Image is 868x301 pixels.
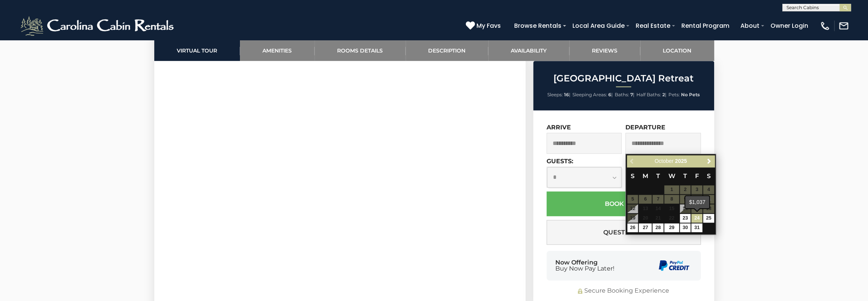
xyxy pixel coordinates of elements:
[680,204,691,213] span: 16
[675,158,687,164] span: 2025
[615,90,635,100] li: |
[572,90,613,100] li: |
[838,21,849,31] img: mail-regular-white.png
[510,19,565,32] a: Browse Rentals
[820,21,830,31] img: phone-regular-white.png
[569,40,640,61] a: Reviews
[564,92,569,97] strong: 16
[639,204,652,213] span: 13
[608,92,611,97] strong: 6
[615,92,629,97] span: Baths:
[547,124,571,131] label: Arrive
[555,260,614,272] div: Now Offering
[625,124,665,131] label: Departure
[654,158,673,164] span: October
[652,214,663,223] span: 21
[662,92,665,97] strong: 2
[652,204,663,213] span: 14
[681,92,700,97] strong: No Pets
[627,223,638,232] a: 26
[668,172,675,180] span: Wednesday
[695,172,699,180] span: Friday
[678,19,733,32] a: Rental Program
[703,214,714,223] a: 25
[704,156,714,166] a: Next
[630,92,633,97] strong: 7
[535,73,712,83] h2: [GEOGRAPHIC_DATA] Retreat
[547,220,701,245] button: Questions?
[547,191,701,216] button: Book Now
[737,19,763,32] a: About
[707,172,711,180] span: Saturday
[691,214,702,223] a: 24
[240,40,315,61] a: Amenities
[691,223,702,232] a: 31
[569,19,628,32] a: Local Area Guide
[685,196,709,208] div: $1,037
[572,92,607,97] span: Sleeping Areas:
[315,40,406,61] a: Rooms Details
[656,172,660,180] span: Tuesday
[664,204,679,213] span: 15
[547,92,563,97] span: Sleeps:
[636,92,661,97] span: Half Baths:
[767,19,812,32] a: Owner Login
[668,92,680,97] span: Pets:
[547,287,701,295] div: Secure Booking Experience
[636,90,667,100] li: |
[19,14,177,37] img: White-1-2.png
[680,223,691,232] a: 30
[652,223,663,232] a: 28
[632,19,674,32] a: Real Estate
[547,90,571,100] li: |
[639,214,652,223] span: 20
[683,172,687,180] span: Thursday
[547,158,573,165] label: Guests:
[631,172,635,180] span: Sunday
[466,21,503,31] a: My Favs
[555,266,614,272] span: Buy Now Pay Later!
[664,223,679,232] a: 29
[680,214,691,223] a: 23
[640,40,714,61] a: Location
[706,158,712,164] span: Next
[476,21,501,30] span: My Favs
[406,40,488,61] a: Description
[643,172,648,180] span: Monday
[154,40,240,61] a: Virtual Tour
[639,223,652,232] a: 27
[488,40,569,61] a: Availability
